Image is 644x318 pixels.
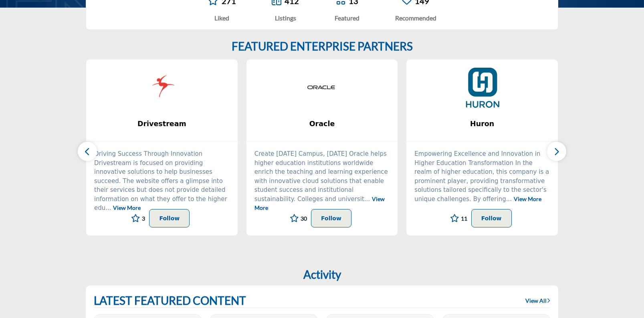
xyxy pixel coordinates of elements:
[105,204,111,211] span: ...
[98,119,226,129] span: Drivestream
[418,119,546,129] span: Huron
[258,113,386,135] b: Oracle
[86,113,238,135] a: Drivestream
[418,113,546,135] b: Huron
[208,13,236,23] div: Liked
[98,113,226,135] b: Drivestream
[94,149,230,213] p: Driving Success Through Innovation Drivestream is focused on providing innovative solutions to he...
[254,195,385,211] a: View More
[406,113,558,135] a: Huron
[462,68,502,108] img: Huron
[525,297,550,305] a: View All
[395,13,436,23] div: Recommended
[514,195,541,202] a: View More
[149,209,190,227] button: Follow
[94,294,246,308] h2: LATEST FEATURED CONTENT
[414,149,550,203] p: Empowering Excellence and Innovation in Higher Education Transformation In the realm of higher ed...
[303,268,341,282] h2: Activity
[321,213,341,223] p: Follow
[246,113,398,135] a: Oracle
[254,149,390,213] p: Create [DATE] Campus, [DATE] Oracle helps higher education institutions worldwide enrich the teac...
[471,209,512,227] button: Follow
[506,195,512,203] span: ...
[142,214,145,223] span: 3
[159,213,180,223] p: Follow
[272,13,299,23] div: Listings
[481,213,502,223] p: Follow
[142,68,182,108] img: Drivestream
[461,214,467,223] span: 11
[364,195,370,203] span: ...
[258,119,386,129] span: Oracle
[335,13,359,23] div: Featured
[301,214,307,223] span: 30
[232,40,413,53] h2: FEATURED ENTERPRISE PARTNERS
[311,209,351,227] button: Follow
[302,68,342,108] img: Oracle
[113,204,141,211] a: View More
